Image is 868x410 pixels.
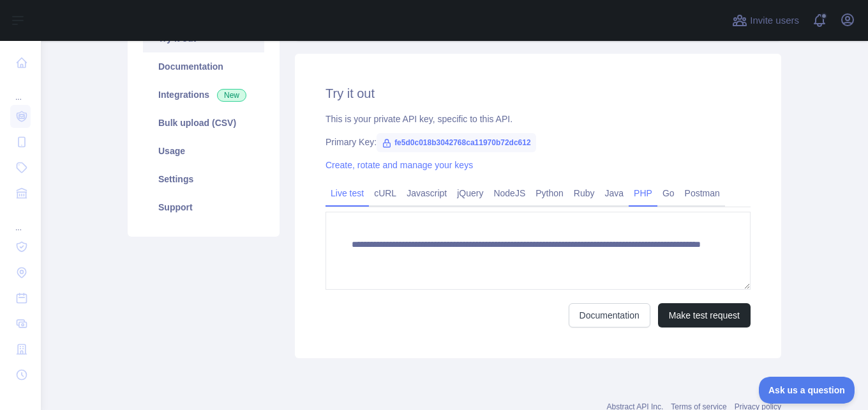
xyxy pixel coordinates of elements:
[569,183,600,203] a: Ruby
[629,183,657,203] a: PHP
[325,136,751,148] div: Primary Key:
[143,137,264,165] a: Usage
[143,165,264,193] a: Settings
[657,183,680,203] a: Go
[143,81,264,109] a: Integrations New
[658,303,751,327] button: Make test request
[488,183,530,203] a: NodeJS
[217,89,246,102] span: New
[325,160,473,170] a: Create, rotate and manage your keys
[325,84,751,102] h2: Try it out
[377,133,536,152] span: fe5d0c018b3042768ca11970b72dc612
[143,52,264,81] a: Documentation
[325,183,369,203] a: Live test
[759,377,855,404] iframe: Toggle Customer Support
[600,183,629,203] a: Java
[369,183,401,203] a: cURL
[569,303,650,327] a: Documentation
[680,183,725,203] a: Postman
[750,13,799,28] span: Invite users
[452,183,488,203] a: jQuery
[530,183,569,203] a: Python
[325,113,751,125] div: This is your private API key, specific to this API.
[10,207,31,233] div: ...
[143,109,264,137] a: Bulk upload (CSV)
[730,10,802,31] button: Invite users
[10,77,31,102] div: ...
[401,183,452,203] a: Javascript
[143,193,264,221] a: Support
